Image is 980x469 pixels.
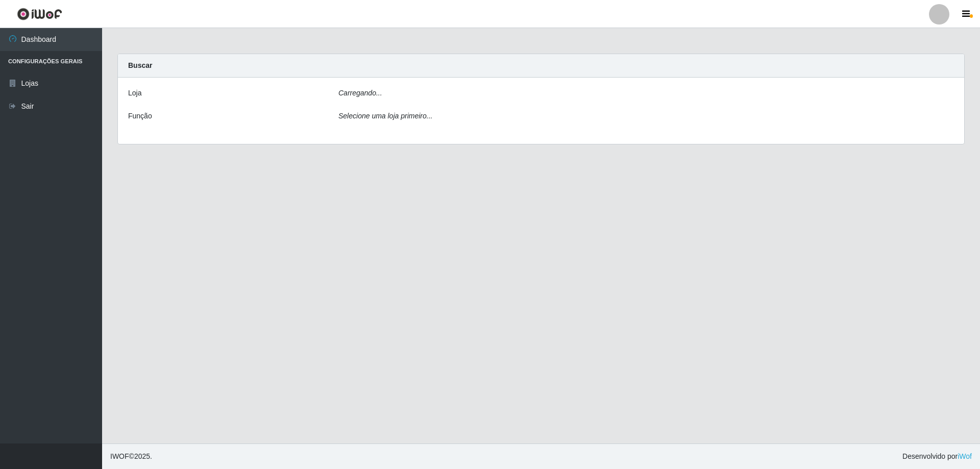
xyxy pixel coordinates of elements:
i: Carregando... [338,89,382,97]
a: iWof [958,452,972,460]
label: Loja [128,88,141,98]
strong: Buscar [128,61,152,69]
span: © 2025 . [110,451,152,462]
img: CoreUI Logo [17,8,62,20]
i: Selecione uma loja primeiro... [338,112,432,120]
span: Desenvolvido por [902,451,972,462]
label: Função [128,111,152,121]
span: IWOF [110,452,129,460]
